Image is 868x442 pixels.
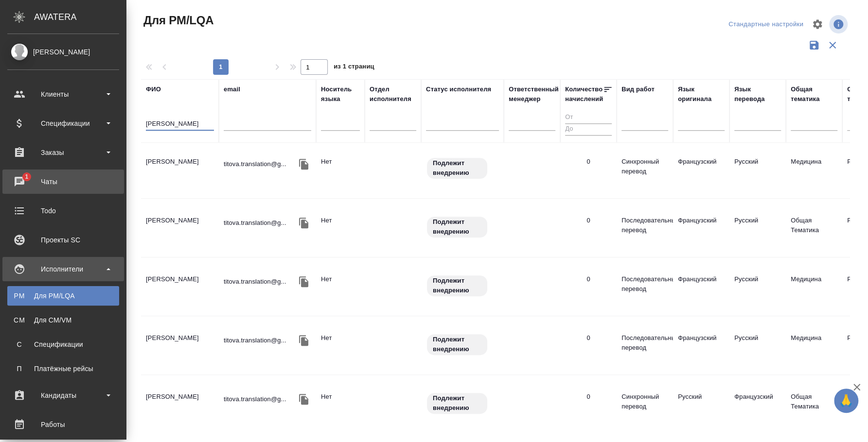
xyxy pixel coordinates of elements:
td: Синхронный перевод [617,152,673,186]
p: Подлежит внедрению [433,335,481,354]
p: titova.translation@g... [224,159,286,169]
div: 0 [586,392,590,402]
td: Русский [729,270,786,304]
div: Чаты [7,174,119,189]
input: До [565,123,612,136]
td: [PERSON_NAME] [141,270,219,304]
td: Последовательный перевод [617,270,673,304]
div: Платёжные рейсы [12,364,114,374]
div: Свежая кровь: на первые 3 заказа по тематике ставь редактора и фиксируй оценки [426,392,499,415]
span: 🙏 [838,391,854,411]
td: Русский [673,387,729,421]
td: [PERSON_NAME] [141,387,219,421]
span: из 1 страниц [334,61,374,75]
td: Русский [729,211,786,245]
button: Скопировать [297,274,311,289]
td: Последовательный перевод [617,211,673,245]
p: titova.translation@g... [224,394,286,404]
p: Подлежит внедрению [433,276,481,295]
div: ФИО [146,85,161,94]
a: Проекты SC [2,228,124,252]
div: Вид работ [621,85,655,94]
a: CMДля CM/VM [7,310,119,330]
td: Общая Тематика [786,211,842,245]
td: Французский [673,270,729,304]
td: Последовательный перевод [617,328,673,362]
div: Заказы [7,145,119,160]
span: Настроить таблицу [806,13,829,36]
div: Свежая кровь: на первые 3 заказа по тематике ставь редактора и фиксируй оценки [426,157,499,180]
div: 0 [586,274,590,284]
td: Медицина [786,328,842,362]
td: Нет [316,270,365,304]
div: Для PM/LQA [12,291,114,301]
div: Для CM/VM [12,315,114,325]
div: Спецификации [7,116,119,131]
button: 🙏 [834,389,858,413]
div: Свежая кровь: на первые 3 заказа по тематике ставь редактора и фиксируй оценки [426,333,499,356]
button: Скопировать [297,392,311,407]
div: Отдел исполнителя [370,85,416,104]
button: Сохранить фильтры [805,36,823,54]
td: Общая Тематика [786,387,842,421]
input: От [565,112,612,124]
td: [PERSON_NAME] [141,152,219,186]
td: Нет [316,387,365,421]
p: Подлежит внедрению [433,158,481,178]
td: Русский [729,152,786,186]
p: Подлежит внедрению [433,217,481,237]
button: Сбросить фильтры [823,36,842,54]
td: Нет [316,328,365,362]
a: Todo [2,199,124,223]
div: Носитель языка [321,85,360,104]
p: titova.translation@g... [224,277,286,287]
div: Кандидаты [7,388,119,403]
div: Свежая кровь: на первые 3 заказа по тематике ставь редактора и фиксируй оценки [426,216,499,238]
span: Посмотреть информацию [829,15,850,34]
div: split button [726,17,806,32]
button: Скопировать [297,157,311,171]
p: Подлежит внедрению [433,393,481,413]
td: Синхронный перевод [617,387,673,421]
div: email [224,85,240,94]
div: Работы [7,417,119,432]
div: Todo [7,204,119,218]
div: Ответственный менеджер [509,85,559,104]
div: Свежая кровь: на первые 3 заказа по тематике ставь редактора и фиксируй оценки [426,274,499,297]
div: Исполнители [7,262,119,276]
div: AWATERA [34,7,126,27]
div: Язык оригинала [678,85,725,104]
td: Нет [316,211,365,245]
a: 1Чаты [2,170,124,194]
a: ППлатёжные рейсы [7,359,119,378]
td: Французский [729,387,786,421]
div: Язык перевода [734,85,781,104]
div: Количество начислений [565,85,603,104]
span: Для PM/LQA [141,13,213,28]
div: Проекты SC [7,233,119,247]
button: Скопировать [297,216,311,230]
td: [PERSON_NAME] [141,211,219,245]
td: Французский [673,211,729,245]
div: Общая тематика [791,85,837,104]
p: titova.translation@g... [224,218,286,228]
a: PMДля PM/LQA [7,286,119,306]
p: titova.translation@g... [224,336,286,345]
td: [PERSON_NAME] [141,328,219,362]
button: Скопировать [297,333,311,348]
td: Медицина [786,270,842,304]
span: 1 [19,172,34,182]
div: Спецификации [12,340,114,349]
td: Медицина [786,152,842,186]
div: 0 [586,216,590,225]
td: Французский [673,152,729,186]
div: Клиенты [7,87,119,102]
div: Статус исполнителя [426,85,491,94]
div: [PERSON_NAME] [7,47,119,57]
td: Нет [316,152,365,186]
a: Работы [2,412,124,437]
td: Русский [729,328,786,362]
td: Французский [673,328,729,362]
div: 0 [586,157,590,167]
div: 0 [586,333,590,343]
